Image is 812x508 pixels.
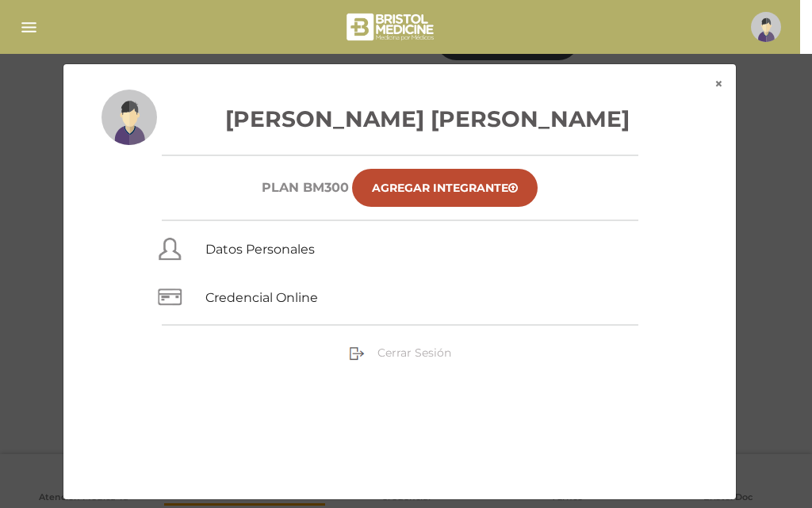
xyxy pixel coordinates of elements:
a: Datos Personales [205,242,315,257]
h6: Plan BM300 [262,180,349,195]
button: × [702,64,736,104]
img: bristol-medicine-blanco.png [344,8,439,46]
h3: [PERSON_NAME] [PERSON_NAME] [101,102,698,136]
img: profile-placeholder.svg [101,90,157,145]
img: sign-out.png [349,346,365,361]
img: Cober_menu-lines-white.svg [19,17,39,37]
a: Credencial Online [205,290,318,305]
img: profile-placeholder.svg [751,12,781,42]
span: Cerrar Sesión [377,346,451,360]
a: Agregar Integrante [352,169,538,207]
a: Cerrar Sesión [349,346,451,360]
